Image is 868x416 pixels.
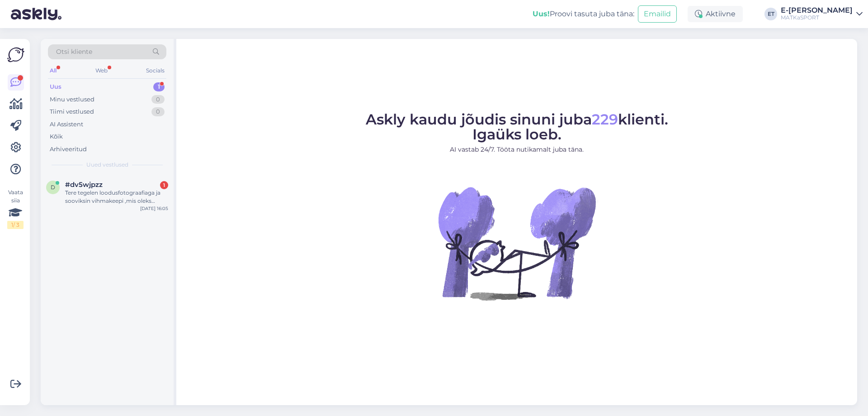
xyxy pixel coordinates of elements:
[366,145,668,154] p: AI vastab 24/7. Tööta nutikamalt juba täna.
[764,8,777,20] div: ET
[7,221,24,229] div: 1 / 3
[51,184,55,191] span: d
[50,95,94,104] div: Minu vestlused
[533,9,634,19] div: Proovi tasuta juba täna:
[56,47,92,57] span: Otsi kliente
[94,65,109,77] div: Web
[50,120,83,129] div: AI Assistent
[151,95,165,104] div: 0
[533,10,550,18] b: Uus!
[592,110,618,128] span: 229
[153,82,165,91] div: 1
[50,145,87,154] div: Arhiveeritud
[435,162,598,325] img: No Chat active
[7,46,24,63] img: Askly Logo
[48,65,58,77] div: All
[781,14,853,21] div: MATKaSPORT
[65,189,168,205] div: Tere tegelen loodusfotograafiaga ja sooviksin vihmakeepi ,mis oleks kvaliteetne ,mille alla saaks...
[688,6,743,22] div: Aktiivne
[50,82,61,91] div: Uus
[7,188,24,229] div: Vaata siia
[151,107,165,116] div: 0
[638,5,677,23] button: Emailid
[50,132,63,141] div: Kõik
[65,181,103,189] span: #dv5wjpzz
[160,181,168,189] div: 1
[50,107,94,116] div: Tiimi vestlused
[86,161,128,169] span: Uued vestlused
[144,65,166,77] div: Socials
[781,7,853,14] div: E-[PERSON_NAME]
[781,7,863,21] a: E-[PERSON_NAME]MATKaSPORT
[366,110,668,143] span: Askly kaudu jõudis sinuni juba klienti. Igaüks loeb.
[140,205,168,212] div: [DATE] 16:05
